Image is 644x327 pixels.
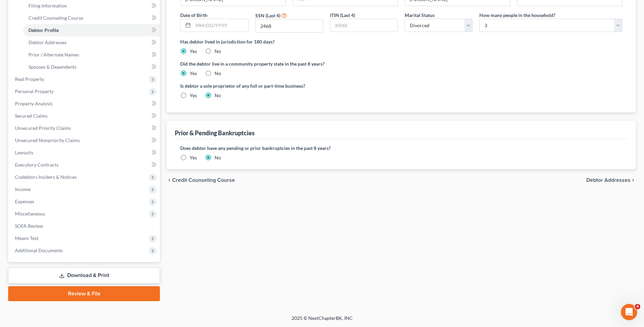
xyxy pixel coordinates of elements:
label: Marital Status [405,12,435,19]
span: Unsecured Priority Claims [15,125,71,131]
span: Means Test [15,235,38,241]
label: Yes [190,48,197,55]
i: chevron_left [167,177,172,183]
input: XXXX [330,19,398,32]
span: Unsecured Nonpriority Claims [15,137,80,143]
button: chevron_left Credit Counseling Course [167,177,235,183]
label: How many people in the household? [479,12,555,19]
span: Miscellaneous [15,211,45,217]
a: Unsecured Nonpriority Claims [10,134,160,147]
span: 4 [635,304,640,309]
span: Income [15,186,31,192]
a: Debtor Profile [23,24,160,36]
a: SOFA Review [10,220,160,232]
span: Codebtors Insiders & Notices [15,174,77,180]
span: Personal Property [15,88,54,94]
label: No [215,48,221,55]
a: Lawsuits [10,147,160,159]
i: chevron_right [630,177,636,183]
label: SSN (Last 4) [255,12,280,19]
span: Credit Counseling Course [29,15,83,21]
span: Spouses & Dependents [29,64,76,70]
a: Prior / Alternate Names [23,49,160,61]
span: Executory Contracts [15,162,58,168]
label: Date of Birth [180,12,207,19]
span: Expenses [15,199,34,204]
span: Debtor Addresses [586,177,630,183]
label: Is debtor a sole proprietor of any full or part-time business? [180,82,398,89]
span: Prior / Alternate Names [29,52,79,57]
span: Property Analysis [15,101,53,106]
span: Additional Documents [15,247,63,253]
a: Unsecured Priority Claims [10,122,160,134]
label: Has debtor lived in jurisdiction for 180 days? [180,38,622,45]
a: Debtor Addresses [23,36,160,49]
span: Secured Claims [15,113,48,119]
a: Download & Print [8,268,160,283]
iframe: Intercom live chat [621,304,637,320]
label: Does debtor have any pending or prior bankruptcies in the past 8 years? [180,144,622,152]
label: Did the debtor live in a community property state in the past 8 years? [180,60,622,67]
button: Debtor Addresses chevron_right [586,177,636,183]
a: Credit Counseling Course [23,12,160,24]
div: 2025 © NextChapterBK, INC [129,315,516,327]
span: Filing Information [29,3,67,8]
span: Debtor Addresses [29,39,67,45]
label: Yes [190,154,197,161]
div: Prior & Pending Bankruptcies [175,129,255,137]
a: Spouses & Dependents [23,61,160,73]
span: Debtor Profile [29,27,59,33]
input: XXXX [256,19,323,32]
span: Lawsuits [15,150,33,155]
input: MM/DD/YYYY [193,19,248,32]
label: Yes [190,70,197,77]
label: Yes [190,92,197,99]
a: Property Analysis [10,98,160,110]
span: Credit Counseling Course [172,177,235,183]
a: Executory Contracts [10,159,160,171]
label: No [215,70,221,77]
label: ITIN (Last 4) [330,12,355,19]
span: SOFA Review [15,223,43,229]
a: Review & File [8,286,160,301]
label: No [215,92,221,99]
label: No [215,154,221,161]
a: Secured Claims [10,110,160,122]
span: Real Property [15,76,44,82]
